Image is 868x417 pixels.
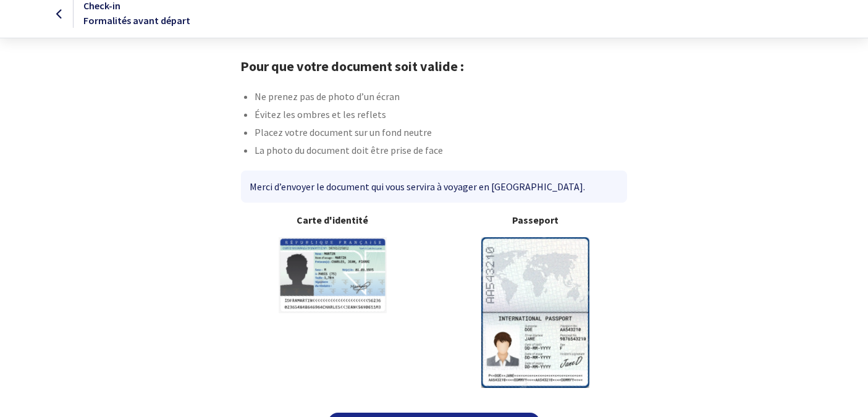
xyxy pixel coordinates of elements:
[279,237,387,313] img: illuCNI.svg
[255,89,628,107] li: Ne prenez pas de photo d’un écran
[444,213,628,227] b: Passeport
[481,237,589,387] img: illuPasseport.svg
[255,143,628,161] li: La photo du document doit être prise de face
[255,107,628,125] li: Évitez les ombres et les reflets
[241,171,627,203] div: Merci d’envoyer le document qui vous servira à voyager en [GEOGRAPHIC_DATA].
[255,125,628,143] li: Placez votre document sur un fond neutre
[240,58,628,74] h1: Pour que votre document soit valide :
[241,213,424,227] b: Carte d'identité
